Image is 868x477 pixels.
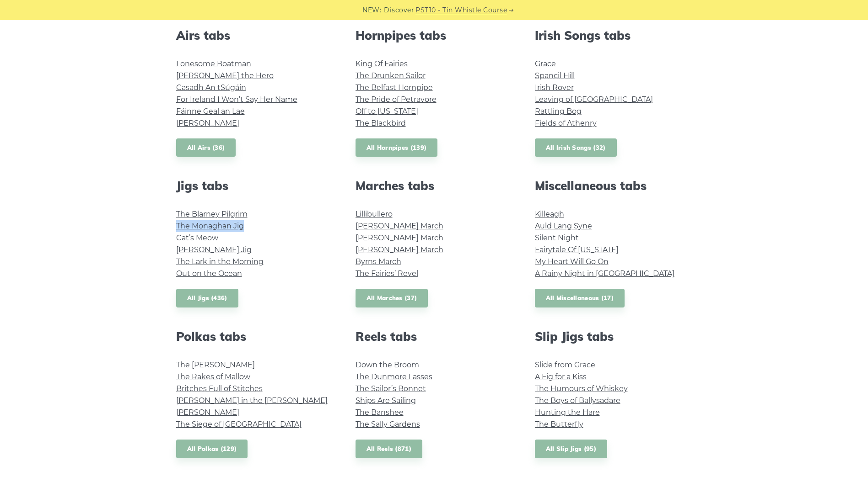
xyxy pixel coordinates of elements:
[176,408,239,417] a: [PERSON_NAME]
[535,245,619,254] a: Fairytale Of [US_STATE]
[535,107,582,116] a: Rattling Bog
[356,59,408,68] a: King Of Fairies
[356,179,513,193] h2: Marches tabs
[356,233,443,242] a: [PERSON_NAME] March
[535,289,625,307] a: All Miscellaneous (17)
[356,83,433,92] a: The Belfast Hornpipe
[535,138,617,157] a: All Irish Songs (32)
[356,408,404,417] a: The Banshee
[535,71,575,80] a: Spancil Hill
[356,360,419,369] a: Down the Broom
[356,107,418,116] a: Off to [US_STATE]
[535,384,628,393] a: The Humours of Whiskey
[176,269,242,278] a: Out on the Ocean
[535,269,674,278] a: A Rainy Night in [GEOGRAPHIC_DATA]
[176,138,236,157] a: All Airs (36)
[176,71,274,80] a: [PERSON_NAME] the Hero
[384,5,414,16] span: Discover
[535,28,692,42] h2: Irish Songs tabs
[176,210,248,218] a: The Blarney Pilgrim
[176,245,252,254] a: [PERSON_NAME] Jig
[356,222,443,230] a: [PERSON_NAME] March
[176,59,251,68] a: Lonesome Boatman
[356,384,426,393] a: The Sailor’s Bonnet
[535,329,692,344] h2: Slip Jigs tabs
[176,95,297,104] a: For Ireland I Won’t Say Her Name
[535,210,564,218] a: Killeagh
[356,210,393,218] a: Lillibullero
[535,233,579,242] a: Silent Night
[356,119,406,127] a: The Blackbird
[535,360,595,369] a: Slide from Grace
[356,420,420,429] a: The Sally Gardens
[176,360,255,369] a: The [PERSON_NAME]
[362,5,381,16] span: NEW:
[415,5,507,16] a: PST10 - Tin Whistle Course
[356,269,418,278] a: The Fairies’ Revel
[176,289,238,307] a: All Jigs (436)
[535,408,600,417] a: Hunting the Hare
[356,95,437,104] a: The Pride of Petravore
[535,420,583,429] a: The Butterfly
[535,396,620,405] a: The Boys of Ballysadare
[176,83,246,92] a: Casadh An tSúgáin
[535,95,653,104] a: Leaving of [GEOGRAPHIC_DATA]
[176,222,244,230] a: The Monaghan Jig
[176,372,250,381] a: The Rakes of Mallow
[535,59,556,68] a: Grace
[535,372,587,381] a: A Fig for a Kiss
[356,289,428,307] a: All Marches (37)
[356,245,443,254] a: [PERSON_NAME] March
[176,396,328,405] a: [PERSON_NAME] in the [PERSON_NAME]
[535,440,607,458] a: All Slip Jigs (95)
[356,396,416,405] a: Ships Are Sailing
[176,179,334,193] h2: Jigs tabs
[535,222,592,230] a: Auld Lang Syne
[535,257,609,266] a: My Heart Will Go On
[176,329,334,344] h2: Polkas tabs
[356,372,432,381] a: The Dunmore Lasses
[356,257,401,266] a: Byrns March
[356,440,423,458] a: All Reels (871)
[176,420,302,429] a: The Siege of [GEOGRAPHIC_DATA]
[176,257,264,266] a: The Lark in the Morning
[356,329,513,344] h2: Reels tabs
[535,119,597,127] a: Fields of Athenry
[176,440,248,458] a: All Polkas (129)
[176,28,334,42] h2: Airs tabs
[356,28,513,42] h2: Hornpipes tabs
[356,138,438,157] a: All Hornpipes (139)
[176,384,263,393] a: Britches Full of Stitches
[176,107,245,116] a: Fáinne Geal an Lae
[176,233,218,242] a: Cat’s Meow
[535,83,574,92] a: Irish Rover
[535,179,692,193] h2: Miscellaneous tabs
[176,119,239,127] a: [PERSON_NAME]
[356,71,426,80] a: The Drunken Sailor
